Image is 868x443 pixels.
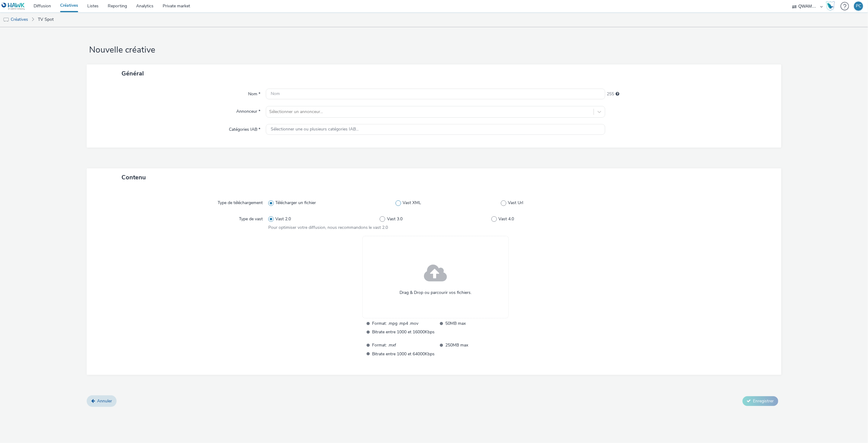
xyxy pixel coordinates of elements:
span: Annuler [97,398,112,404]
input: Nom [266,89,606,99]
span: Vast Url [508,200,523,206]
span: Télécharger un fichier [275,200,316,206]
img: undefined Logo [2,2,25,10]
span: Bitrate entre 1000 et 64000Kbps [372,350,435,357]
img: tv [3,17,9,23]
span: Enregistrer [753,398,774,404]
span: Vast 2.0 [275,216,291,222]
label: Type de vast [237,214,265,222]
span: Vast 3.0 [387,216,403,222]
span: 255 [607,91,614,97]
span: 50MB max [445,320,508,327]
label: Catégories IAB * [226,124,263,133]
div: 255 caractères maximum [616,91,619,97]
span: Bitrate entre 1000 et 16000Kbps [372,328,435,335]
label: Type de téléchargement [215,197,265,206]
span: Sélectionner une ou plusieurs catégories IAB... [271,127,359,132]
span: Vast XML [403,200,421,206]
span: Contenu [121,173,146,181]
span: Format: .mpg .mp4 .mov [372,320,435,327]
label: Nom * [246,89,263,97]
span: Général [121,69,144,78]
a: Annuler [87,395,117,407]
span: Pour optimiser votre diffusion, nous recommandons le vast 2.0 [268,225,388,230]
a: Hawk Academy [826,1,837,11]
div: PC [856,2,861,11]
span: Format: .mxf [372,342,435,349]
span: Drag & Drop ou parcourir vos fichiers. [400,290,472,296]
span: 250MB max [445,342,508,349]
span: Vast 4.0 [498,216,514,222]
a: TV Spot [35,12,57,27]
img: Hawk Academy [826,1,835,11]
h1: Nouvelle créative [87,44,781,56]
button: Enregistrer [743,396,778,406]
label: Annonceur * [234,106,263,115]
